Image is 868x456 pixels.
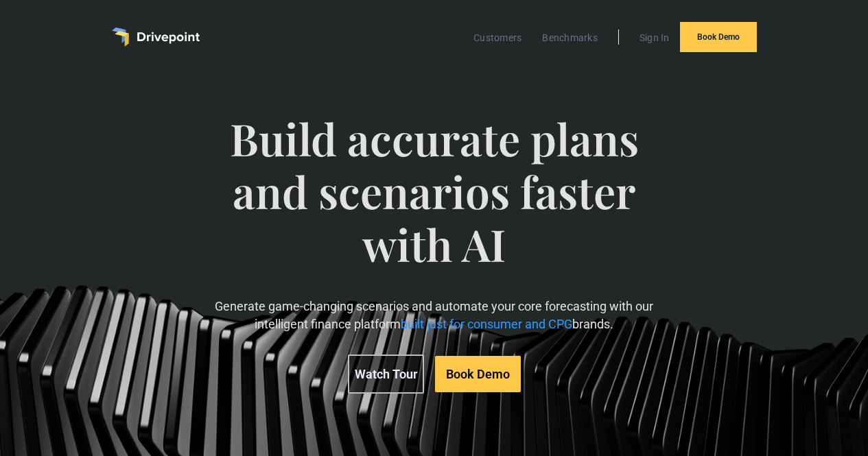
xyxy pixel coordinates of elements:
[535,29,605,47] a: Benchmarks
[190,298,678,332] p: Generate game-changing scenarios and automate your core forecasting with our intelligent finance ...
[401,317,572,331] span: built just for consumer and CPG
[348,355,424,394] a: Watch Tour
[633,29,677,47] a: Sign In
[190,112,678,298] span: Build accurate plans and scenarios faster with AI
[435,356,521,392] a: Book Demo
[680,22,757,52] a: Book Demo
[112,27,200,47] a: home
[467,29,528,47] a: Customers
